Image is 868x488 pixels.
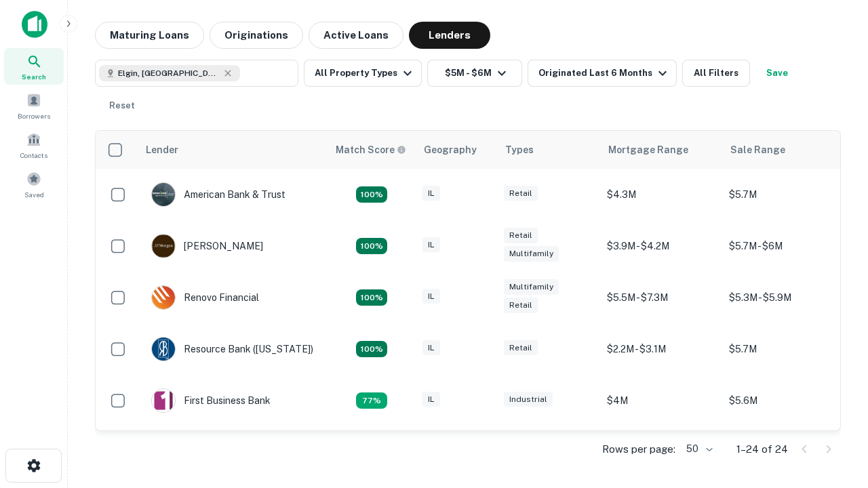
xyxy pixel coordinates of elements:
td: $3.1M [600,426,722,478]
div: Matching Properties: 4, hasApolloMatch: undefined [356,289,387,306]
td: $5.7M [722,323,844,375]
div: First Business Bank [151,388,271,413]
div: [PERSON_NAME] [151,234,263,258]
p: 1–24 of 24 [736,441,788,457]
div: Renovo Financial [151,285,259,310]
button: Lenders [409,22,490,49]
a: Saved [4,166,64,203]
img: picture [152,338,175,361]
div: Capitalize uses an advanced AI algorithm to match your search with the best lender. The match sco... [336,142,406,157]
td: $5.7M [722,169,844,220]
div: Resource Bank ([US_STATE]) [151,337,313,361]
td: $5.5M - $7.3M [600,272,722,323]
th: Mortgage Range [600,131,722,169]
th: Sale Range [722,131,844,169]
a: Borrowers [4,87,64,124]
div: Retail [504,228,538,243]
div: IL [422,392,440,407]
th: Types [497,131,600,169]
div: IL [422,340,440,356]
button: Originated Last 6 Months [528,60,677,87]
button: Reset [100,92,144,119]
div: Matching Properties: 3, hasApolloMatch: undefined [356,392,387,409]
div: IL [422,186,440,201]
div: Originated Last 6 Months [538,65,671,81]
h6: Match Score [336,142,403,157]
td: $5.1M [722,426,844,478]
div: 50 [681,439,715,459]
div: Retail [504,340,538,356]
td: $2.2M - $3.1M [600,323,722,375]
div: Multifamily [504,246,559,262]
button: Active Loans [309,22,403,49]
td: $5.6M [722,375,844,426]
th: Lender [138,131,328,169]
span: Search [22,71,46,82]
div: American Bank & Trust [151,182,285,207]
td: $3.9M - $4.2M [600,220,722,272]
th: Geography [416,131,497,169]
img: picture [152,183,175,206]
button: $5M - $6M [427,60,522,87]
button: All Property Types [304,60,422,87]
div: Retail [504,298,538,313]
div: Retail [504,186,538,201]
div: Geography [424,142,477,158]
td: $4M [600,375,722,426]
button: All Filters [682,60,750,87]
div: Matching Properties: 7, hasApolloMatch: undefined [356,186,387,203]
td: $5.7M - $6M [722,220,844,272]
span: Elgin, [GEOGRAPHIC_DATA], [GEOGRAPHIC_DATA] [118,67,220,79]
p: Rows per page: [602,441,675,457]
img: capitalize-icon.png [22,11,47,38]
td: $5.3M - $5.9M [722,272,844,323]
td: $4.3M [600,169,722,220]
img: picture [152,235,175,258]
span: Saved [24,189,44,200]
img: picture [152,389,175,412]
div: IL [422,237,440,253]
div: Industrial [504,392,553,407]
div: Lender [146,142,178,158]
div: IL [422,289,440,304]
span: Contacts [20,150,47,161]
div: Matching Properties: 4, hasApolloMatch: undefined [356,238,387,254]
button: Maturing Loans [95,22,204,49]
div: Multifamily [504,279,559,295]
div: Sale Range [730,142,785,158]
img: picture [152,286,175,309]
a: Contacts [4,127,64,163]
span: Borrowers [18,110,50,121]
div: Types [505,142,534,158]
button: Save your search to get updates of matches that match your search criteria. [755,60,799,87]
th: Capitalize uses an advanced AI algorithm to match your search with the best lender. The match sco... [328,131,416,169]
iframe: Chat Widget [800,336,868,401]
div: Mortgage Range [608,142,688,158]
div: Matching Properties: 4, hasApolloMatch: undefined [356,341,387,357]
button: Originations [210,22,303,49]
a: Search [4,48,64,85]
